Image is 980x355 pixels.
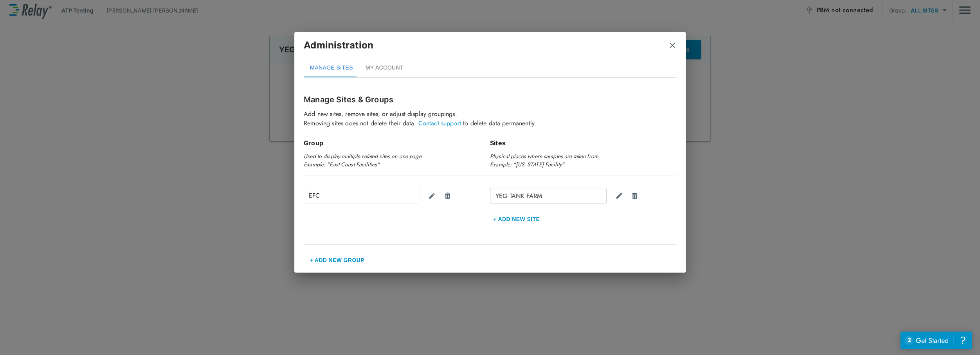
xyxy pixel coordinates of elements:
div: YEG TANK FARM edit iconDrawer Icon [490,188,676,203]
button: Edit group [423,188,439,203]
button: close [668,41,676,49]
img: Edit site [615,192,623,200]
button: MY ACCOUNT [359,59,410,77]
button: Delete site [626,188,642,203]
button: + Add new Site [490,210,543,228]
div: YEG TANK FARM [490,188,607,203]
p: Administration [304,38,373,52]
p: Group [304,138,490,148]
p: Sites [490,138,676,148]
iframe: Resource center [900,332,972,349]
img: edit icon [428,192,436,200]
p: Add new sites, remove sites, or adjust display groupings. Removing sites does not delete their da... [304,109,676,128]
p: Manage Sites & Groups [304,94,676,105]
button: Edit site [611,188,626,203]
button: MANAGE SITES [304,59,359,77]
div: EFC [304,188,420,203]
em: Used to display multiple related sites on one page. Example: "East Coast Facilities" [304,152,423,168]
em: Physical places where samples are taken from. Example: "[US_STATE] Facility" [490,152,600,168]
img: Delete site [631,192,638,200]
a: Contact support [418,119,461,128]
button: + Add New Group [304,251,370,269]
img: Close [668,41,676,49]
img: Delete Icon [444,192,451,200]
button: Delete group [439,188,455,203]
